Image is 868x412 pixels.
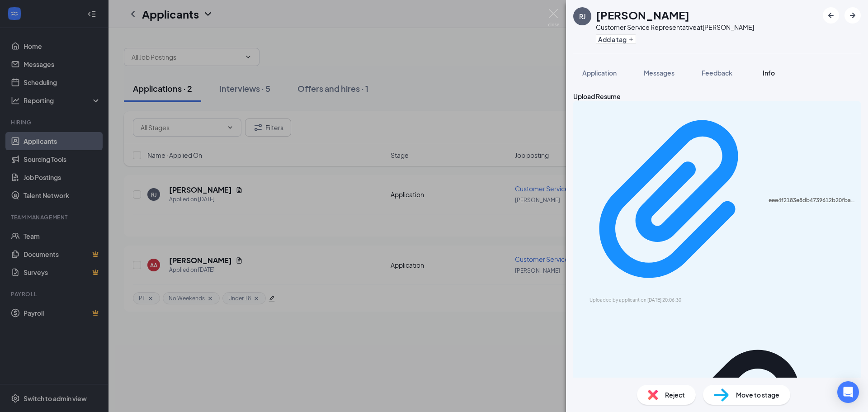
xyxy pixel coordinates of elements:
[579,105,769,295] svg: Paperclip
[590,297,725,304] div: Uploaded by applicant on [DATE] 20:06:30
[579,12,585,21] div: RJ
[596,34,636,44] button: PlusAdd a tag
[665,390,685,400] span: Reject
[736,390,779,400] span: Move to stage
[579,105,855,304] a: Paperclipeee4f2183e8db4739612b20fba5749b4.pdfUploaded by applicant on [DATE] 20:06:30
[837,381,859,403] div: Open Intercom Messenger
[847,10,858,21] svg: ArrowRight
[582,69,617,77] span: Application
[628,37,634,42] svg: Plus
[573,91,861,101] div: Upload Resume
[823,7,839,24] button: ArrowLeftNew
[702,69,732,77] span: Feedback
[844,7,861,24] button: ArrowRight
[596,7,689,23] h1: [PERSON_NAME]
[769,197,855,204] div: eee4f2183e8db4739612b20fba5749b4.pdf
[763,69,775,77] span: Info
[826,10,836,21] svg: ArrowLeftNew
[596,23,754,32] div: Customer Service Representative at [PERSON_NAME]
[644,69,675,77] span: Messages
